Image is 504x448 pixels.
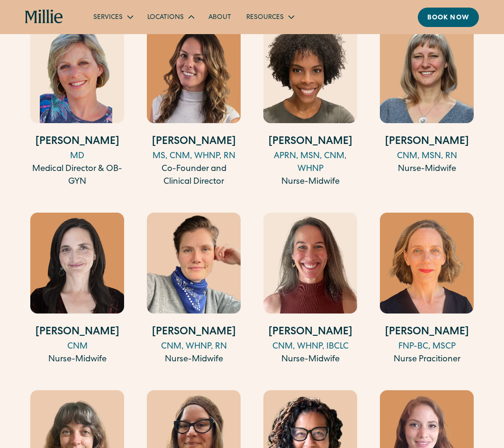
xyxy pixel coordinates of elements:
[380,213,474,366] a: [PERSON_NAME]FNP-BC, MSCPNurse Pracitioner
[30,134,124,150] h4: [PERSON_NAME]
[427,13,469,23] div: Book now
[380,353,474,366] div: Nurse Pracitioner
[86,9,140,25] div: Services
[239,9,301,25] div: Resources
[147,340,241,353] div: CNM, WHNP, RN
[30,150,124,163] div: MD
[380,325,474,340] h4: [PERSON_NAME]
[380,340,474,353] div: FNP-BC, MSCP
[30,340,124,353] div: CNM
[263,150,357,176] div: APRN, MSN, CNM, WHNP
[201,9,239,25] a: About
[147,134,241,150] h4: [PERSON_NAME]
[263,213,357,366] a: [PERSON_NAME]CNM, WHNP, IBCLCNurse-Midwife
[380,163,474,176] div: Nurse-Midwife
[30,353,124,366] div: Nurse-Midwife
[147,163,241,188] div: Co-Founder and Clinical Director
[263,176,357,188] div: Nurse-Midwife
[30,22,124,188] a: [PERSON_NAME]MDMedical Director & OB-GYN
[93,13,123,23] div: Services
[30,213,124,366] a: [PERSON_NAME]CNMNurse-Midwife
[30,163,124,188] div: Medical Director & OB-GYN
[147,150,241,163] div: MS, CNM, WHNP, RN
[147,22,241,188] a: [PERSON_NAME]MS, CNM, WHNP, RNCo-Founder and Clinical Director
[380,22,474,176] a: [PERSON_NAME]CNM, MSN, RNNurse-Midwife
[263,325,357,340] h4: [PERSON_NAME]
[147,353,241,366] div: Nurse-Midwife
[246,13,284,23] div: Resources
[147,325,241,340] h4: [PERSON_NAME]
[30,325,124,340] h4: [PERSON_NAME]
[263,353,357,366] div: Nurse-Midwife
[263,134,357,150] h4: [PERSON_NAME]
[380,134,474,150] h4: [PERSON_NAME]
[147,213,241,366] a: [PERSON_NAME]CNM, WHNP, RNNurse-Midwife
[263,22,357,188] a: [PERSON_NAME]APRN, MSN, CNM, WHNPNurse-Midwife
[25,9,63,24] a: home
[140,9,201,25] div: Locations
[147,13,184,23] div: Locations
[380,150,474,163] div: CNM, MSN, RN
[263,340,357,353] div: CNM, WHNP, IBCLC
[418,8,479,27] a: Book now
